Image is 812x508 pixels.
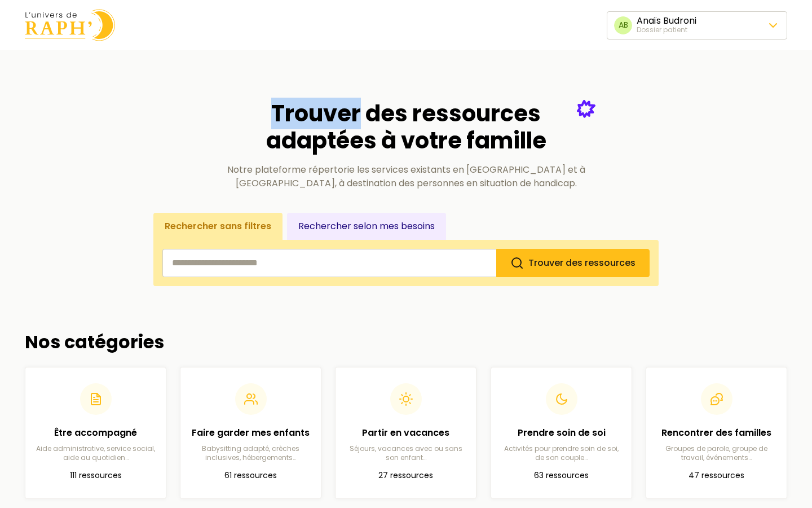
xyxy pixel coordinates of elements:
[496,249,650,277] button: Trouver des ressources
[607,11,787,40] button: ABAnaïs BudroniDossier patient
[217,100,595,154] h2: Trouver des ressources adaptées à votre famille
[34,469,157,483] p: 111 ressources
[287,213,446,240] button: Rechercher selon mes besoins
[500,469,623,483] p: 63 ressources
[180,367,321,499] a: Faire garder mes enfantsBabysitting adapté, crèches inclusives, hébergements…61 ressources
[153,213,283,240] button: Rechercher sans filtres
[500,444,623,462] p: Activités pour prendre soin de soi, de son couple…
[614,16,632,34] span: AB
[25,367,166,499] a: Être accompagnéAide administrative, service social, aide au quotidien…111 ressources
[637,25,696,34] div: Dossier patient
[655,469,778,483] p: 47 ressources
[34,444,157,462] p: Aide administrative, service social, aide au quotidien…
[345,426,467,440] h2: Partir en vacances
[655,426,778,440] h2: Rencontrer des familles
[34,426,157,440] h2: Être accompagné
[646,367,787,499] a: Rencontrer des famillesGroupes de parole, groupe de travail, événements…47 ressources
[189,469,312,483] p: 61 ressources
[335,367,476,499] a: Partir en vacancesSéjours, vacances avec ou sans son enfant…27 ressources
[637,14,661,27] span: Anaïs
[25,9,115,41] img: Univers de Raph logo
[189,426,312,440] h2: Faire garder mes enfants
[189,444,312,462] p: Babysitting adapté, crèches inclusives, hébergements…
[528,256,636,269] span: Trouver des ressources
[491,367,632,499] a: Prendre soin de soiActivités pour prendre soin de soi, de son couple…63 ressources
[577,100,595,118] img: Étoile
[500,426,623,440] h2: Prendre soin de soi
[217,163,595,190] p: Notre plateforme répertorie les services existants en [GEOGRAPHIC_DATA] et à [GEOGRAPHIC_DATA], à...
[25,331,787,353] h2: Nos catégories
[663,14,696,27] span: Budroni
[655,444,778,462] p: Groupes de parole, groupe de travail, événements…
[345,469,467,483] p: 27 ressources
[345,444,467,462] p: Séjours, vacances avec ou sans son enfant…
